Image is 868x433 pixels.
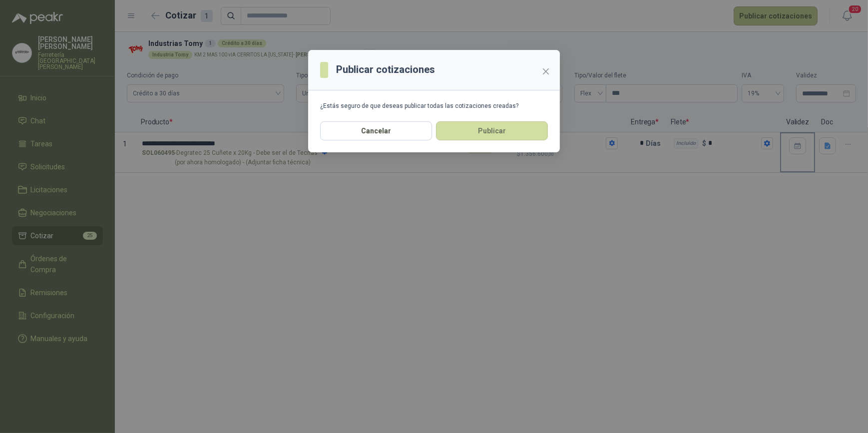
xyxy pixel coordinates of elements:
[336,62,435,77] h3: Publicar cotizaciones
[538,63,554,79] button: Close
[320,102,548,109] div: ¿Estás seguro de que deseas publicar todas las cotizaciones creadas?
[436,121,548,140] button: Publicar
[320,121,432,140] button: Cancelar
[542,67,550,75] span: close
